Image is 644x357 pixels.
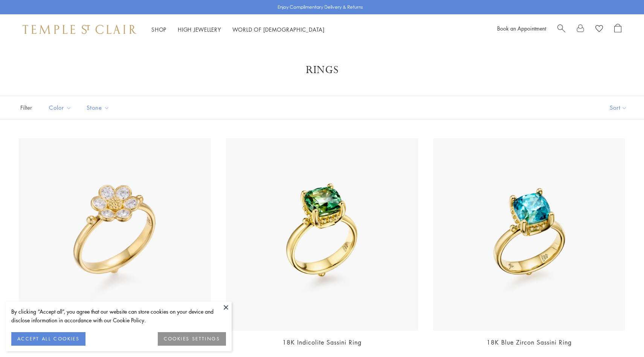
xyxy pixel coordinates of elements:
[178,26,221,33] a: High JewelleryHigh Jewellery
[81,99,115,116] button: Stone
[151,26,166,33] a: ShopShop
[595,24,603,35] a: View Wishlist
[593,96,644,119] button: Show sort by
[83,103,115,112] span: Stone
[278,3,363,11] p: Enjoy Complimentary Delivery & Returns
[43,99,77,116] button: Color
[557,24,565,35] a: Search
[158,332,226,346] button: COOKIES SETTINGS
[11,307,226,325] div: By clicking “Accept all”, you agree that our website can store cookies on your device and disclos...
[30,63,614,77] h1: Rings
[151,25,325,34] nav: Main navigation
[232,26,325,33] a: World of [DEMOGRAPHIC_DATA]World of [DEMOGRAPHIC_DATA]
[226,138,418,331] img: R46849-SASIN305
[23,25,136,34] img: Temple St. Clair
[606,322,636,349] iframe: Gorgias live chat messenger
[282,338,362,346] a: 18K Indicolite Sassini Ring
[487,338,572,346] a: 18K Blue Zircon Sassini Ring
[11,332,85,346] button: ACCEPT ALL COOKIES
[497,25,546,32] a: Book an Appointment
[614,24,621,35] a: Open Shopping Bag
[433,138,625,331] img: R46849-SASBZ579
[19,138,211,331] img: R31883-FIORI
[45,103,77,112] span: Color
